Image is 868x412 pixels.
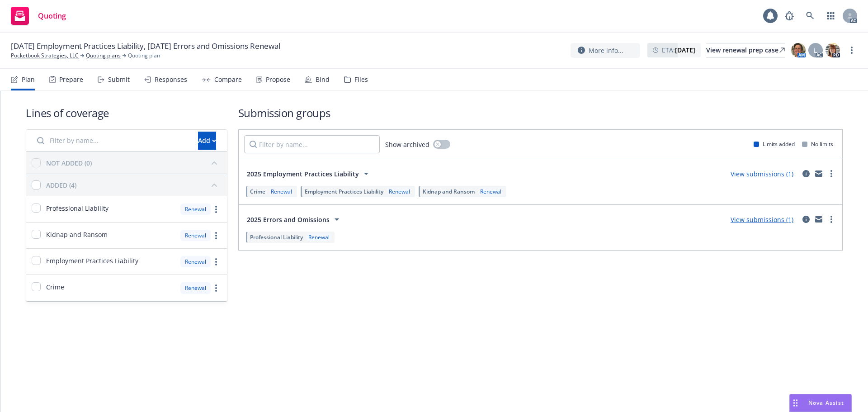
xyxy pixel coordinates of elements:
[180,256,211,267] div: Renewal
[46,178,222,192] button: ADDED (4)
[791,43,806,57] img: photo
[316,76,330,83] div: Bind
[46,282,64,292] span: Crime
[822,7,840,25] a: Switch app
[198,132,216,149] div: Add
[26,105,227,120] h1: Lines of coverage
[266,76,290,83] div: Propose
[250,188,265,195] span: Crime
[155,76,187,83] div: Responses
[269,188,294,195] div: Renewal
[198,132,216,150] button: Add
[247,215,330,224] span: 2025 Errors and Omissions
[813,168,824,179] a: mail
[214,76,242,83] div: Compare
[571,43,640,58] button: More info...
[789,394,852,412] button: Nova Assist
[802,140,833,148] div: No limits
[244,210,345,228] button: 2025 Errors and Omissions
[238,105,843,120] h1: Submission groups
[354,76,368,83] div: Files
[244,135,380,153] input: Filter by name...
[11,41,280,52] span: [DATE] Employment Practices Liability, [DATE] Errors and Omissions Renewal
[180,230,211,241] div: Renewal
[86,52,121,60] a: Quoting plans
[826,168,837,179] a: more
[808,399,844,407] span: Nova Assist
[46,204,108,213] span: Professional Liability
[211,256,222,267] a: more
[307,233,331,241] div: Renewal
[826,43,840,57] img: photo
[589,46,623,55] span: More info...
[801,214,811,225] a: circleInformation
[706,43,785,57] div: View renewal prep case
[846,45,857,56] a: more
[32,132,193,150] input: Filter by name...
[780,7,798,25] a: Report a Bug
[826,214,837,225] a: more
[22,76,35,83] div: Plan
[423,188,475,195] span: Kidnap and Ransom
[731,170,793,178] a: View submissions (1)
[790,394,801,412] div: Drag to move
[675,46,695,54] strong: [DATE]
[731,215,793,224] a: View submissions (1)
[7,3,70,28] a: Quoting
[46,256,138,265] span: Employment Practices Liability
[801,168,811,179] a: circleInformation
[46,180,76,190] div: ADDED (4)
[211,204,222,215] a: more
[108,76,130,83] div: Submit
[813,214,824,225] a: mail
[801,7,819,25] a: Search
[180,204,211,215] div: Renewal
[305,188,383,195] span: Employment Practices Liability
[754,140,795,148] div: Limits added
[11,52,79,60] a: Pocketbook Strategies, LLC
[46,230,108,239] span: Kidnap and Ransom
[662,45,695,55] span: ETA :
[59,76,83,83] div: Prepare
[38,12,66,19] span: Quoting
[478,188,503,195] div: Renewal
[211,230,222,241] a: more
[46,156,222,170] button: NOT ADDED (0)
[247,169,359,179] span: 2025 Employment Practices Liability
[706,43,785,57] a: View renewal prep case
[814,46,817,55] span: L
[385,140,429,149] span: Show archived
[46,158,92,168] div: NOT ADDED (0)
[244,165,374,183] button: 2025 Employment Practices Liability
[180,282,211,294] div: Renewal
[387,188,412,195] div: Renewal
[128,52,160,60] span: Quoting plan
[250,233,303,241] span: Professional Liability
[211,283,222,294] a: more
